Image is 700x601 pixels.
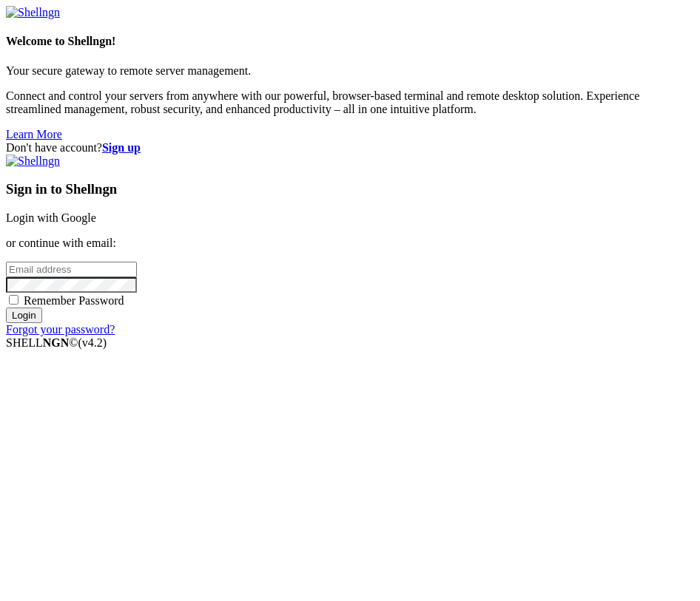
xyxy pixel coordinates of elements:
[9,295,18,305] input: Remember Password
[6,6,60,19] img: Shellngn
[6,211,96,224] a: Login with Google
[6,308,42,323] input: Login
[6,237,694,250] p: or continue with email:
[6,89,694,116] p: Connect and control your servers from anywhere with our powerful, browser-based terminal and remo...
[6,323,115,336] a: Forgot your password?
[6,262,137,277] input: Email address
[78,336,107,349] span: 4.2.0
[43,336,70,349] b: NGN
[6,181,694,197] h3: Sign in to Shellngn
[6,64,694,78] p: Your secure gateway to remote server management.
[6,155,60,168] img: Shellngn
[6,141,694,155] div: Don't have account?
[6,336,107,349] span: SHELL ©
[6,128,62,140] a: Learn More
[6,35,694,48] h4: Welcome to Shellngn!
[24,294,124,307] span: Remember Password
[102,141,141,154] a: Sign up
